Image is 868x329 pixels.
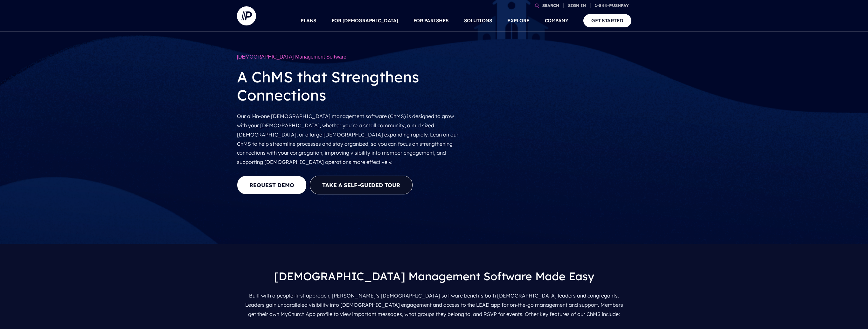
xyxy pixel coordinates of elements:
[583,14,631,27] a: GET STARTED
[332,10,398,32] a: FOR [DEMOGRAPHIC_DATA]
[301,10,316,32] a: PLANS
[242,264,626,289] h3: [DEMOGRAPHIC_DATA] Management Software Made Easy
[242,289,626,321] p: Built with a people-first approach, [PERSON_NAME]’s [DEMOGRAPHIC_DATA] software benefits both [DE...
[413,10,449,32] a: FOR PARISHES
[507,10,530,32] a: EXPLORE
[237,51,463,63] h1: [DEMOGRAPHIC_DATA] Management Software
[545,10,568,32] a: COMPANY
[464,10,492,32] a: SOLUTIONS
[310,176,413,194] button: Take a Self-guided Tour
[237,63,463,109] h2: A ChMS that Strengthens Connections
[237,176,307,194] a: REQUEST DEMO
[237,109,463,169] p: Our all-in-one [DEMOGRAPHIC_DATA] management software (ChMS) is designed to grow with your [DEMOG...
